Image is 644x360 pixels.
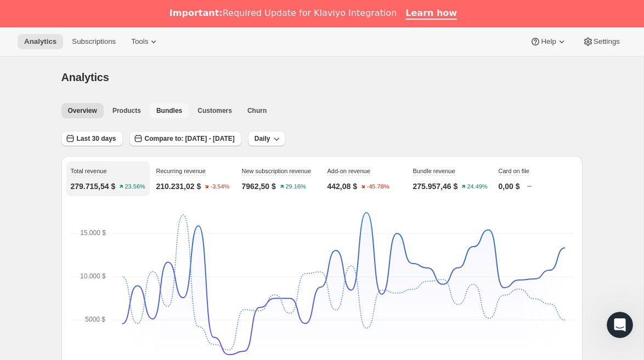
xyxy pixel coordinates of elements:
[131,37,148,46] span: Tools
[156,106,182,115] span: Bundles
[18,34,63,49] button: Analytics
[576,34,626,49] button: Settings
[145,134,235,143] span: Compare to: [DATE] - [DATE]
[197,106,232,115] span: Customers
[255,134,270,143] span: Daily
[125,34,166,49] button: Tools
[413,181,458,192] p: 275.957,46 $
[327,168,370,174] span: Add-on revenue
[77,134,116,143] span: Last 30 days
[85,316,105,323] text: 5000 $
[68,106,97,115] span: Overview
[499,181,520,192] p: 0,00 $
[125,184,146,190] text: 23.56%
[129,131,241,146] button: Compare to: [DATE] - [DATE]
[242,181,276,192] p: 7962,50 $
[367,184,389,190] text: -45.78%
[71,168,107,174] span: Total revenue
[211,184,230,190] text: -3.54%
[24,37,57,46] span: Analytics
[327,181,358,192] p: 442,08 $
[594,37,620,46] span: Settings
[61,71,109,83] span: Analytics
[65,34,122,49] button: Subscriptions
[607,312,633,338] iframe: Intercom live chat
[61,131,123,146] button: Last 30 days
[248,131,286,146] button: Daily
[523,34,573,49] button: Help
[156,181,201,192] p: 210.231,02 $
[247,106,267,115] span: Churn
[285,184,306,190] text: 29.16%
[170,8,223,18] b: Important:
[413,168,455,174] span: Bundle revenue
[80,229,106,237] text: 15.000 $
[499,168,529,174] span: Card on file
[72,37,116,46] span: Subscriptions
[467,184,488,190] text: 24.49%
[170,8,397,19] div: Required Update for Klaviyo Integration
[156,168,206,174] span: Recurring revenue
[242,168,312,174] span: New subscription revenue
[541,37,556,46] span: Help
[405,8,457,20] a: Learn how
[71,181,116,192] p: 279.715,54 $
[112,106,141,115] span: Products
[80,272,106,280] text: 10.000 $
